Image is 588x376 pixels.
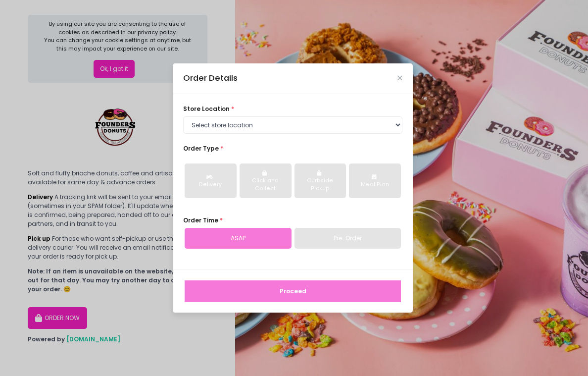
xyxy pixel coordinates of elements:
div: Meal Plan [355,181,394,189]
span: store location [183,105,230,113]
button: Proceed [185,280,401,302]
div: Order Details [183,72,238,85]
button: Click and Collect [240,163,292,198]
button: Close [397,76,402,81]
button: Meal Plan [349,163,401,198]
span: Order Type [183,144,219,153]
div: Delivery [191,181,230,189]
button: Curbside Pickup [294,163,346,198]
div: Click and Collect [246,177,285,193]
span: Order Time [183,216,218,224]
button: Delivery [185,163,237,198]
div: Curbside Pickup [301,177,340,193]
